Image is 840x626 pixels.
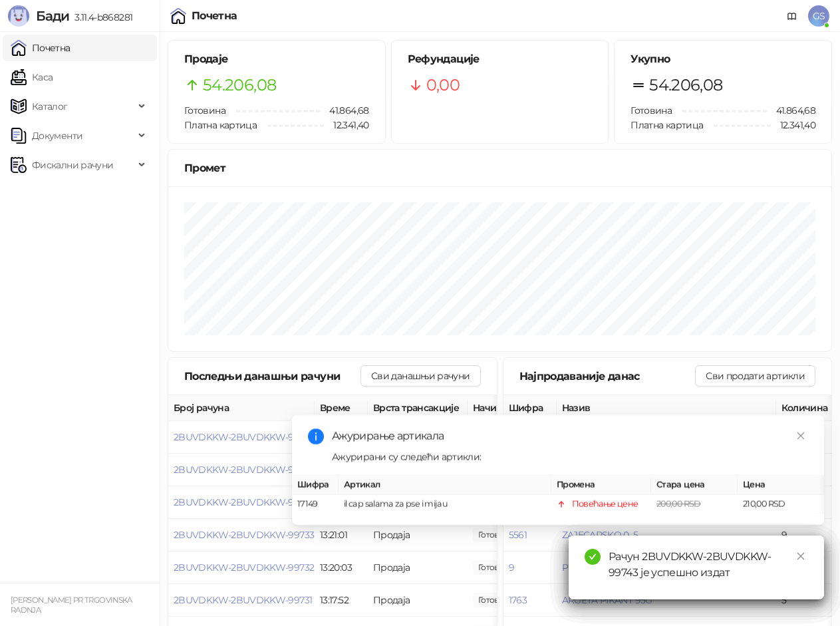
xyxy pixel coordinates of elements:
button: PUNJENO PECIVO [562,561,642,573]
div: Повећање цене [572,498,638,511]
a: Документација [781,5,803,27]
img: Logo [8,5,29,27]
div: Ажурирање артикала [332,428,808,444]
span: Документи [32,122,82,149]
th: Шифра [503,395,557,421]
div: Почетна [192,11,237,21]
span: 200,00 RSD [656,499,701,509]
th: Цена [738,476,824,495]
th: Количина [776,395,836,421]
a: Каса [11,64,53,90]
span: 54.206,08 [203,73,276,98]
div: Најпродаваније данас [519,368,696,385]
button: ARGETA PIKANT 95G [562,594,652,606]
button: 9 [509,561,514,573]
th: Артикал [339,476,551,495]
th: Шифра [292,476,339,495]
div: Ажурирани су следећи артикли: [332,450,808,464]
span: 41.864,68 [320,103,368,118]
span: Каталог [32,93,68,120]
span: 0,00 [426,73,460,98]
th: Назив [557,395,776,421]
button: Сви продати артикли [695,365,815,387]
span: Платна картица [184,119,257,131]
th: Врста трансакције [368,395,468,421]
span: Фискални рачуни [32,152,113,178]
button: 2BUVDKKW-2BUVDKKW-99736 [174,431,315,443]
span: 179,00 [473,560,518,575]
span: 54.206,08 [649,73,722,98]
button: 1763 [509,594,527,606]
a: Close [793,428,808,443]
button: Сви данашњи рачуни [360,365,480,387]
span: Платна картица [630,119,703,131]
div: Последњи данашњи рачуни [184,368,360,385]
small: [PERSON_NAME] PR TRGOVINSKA RADNJA [11,595,132,615]
td: il cap salama za pse i mijau [339,495,551,514]
span: Готовина [184,104,225,116]
button: 2BUVDKKW-2BUVDKKW-99735 [174,464,314,476]
h5: Продаје [184,51,369,67]
th: Време [315,395,368,421]
span: 3.11.4-b868281 [69,11,132,23]
a: Почетна [11,35,70,61]
th: Начини плаћања [468,395,601,421]
span: Готовина [630,104,672,116]
span: info-circle [308,428,324,444]
td: Продаја [368,584,468,617]
span: 12.341,40 [324,118,368,132]
span: 12.341,40 [771,118,815,132]
th: Промена [551,476,651,495]
span: 225,00 [473,593,518,607]
div: Промет [184,160,815,176]
th: Број рачуна [168,395,315,421]
td: 17149 [292,495,339,514]
button: 2BUVDKKW-2BUVDKKW-99734 [174,496,315,508]
td: 210,00 RSD [738,495,824,514]
span: close [796,431,805,440]
button: 2BUVDKKW-2BUVDKKW-99732 [174,561,314,573]
h5: Укупно [630,51,815,67]
span: GS [808,5,829,27]
td: 13:20:03 [315,551,368,584]
td: Продаја [368,551,468,584]
td: 13:17:52 [315,584,368,617]
span: 41.864,68 [767,103,815,118]
th: Стара цена [651,476,738,495]
span: Бади [36,8,69,24]
h5: Рефундације [408,51,593,67]
button: 2BUVDKKW-2BUVDKKW-99733 [174,529,314,541]
button: 2BUVDKKW-2BUVDKKW-99731 [174,594,312,606]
